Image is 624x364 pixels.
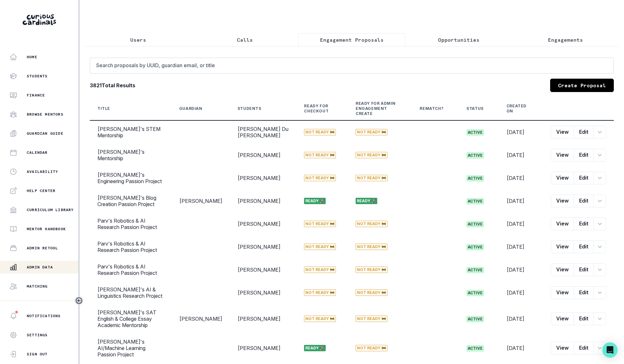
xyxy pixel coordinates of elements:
[593,126,606,139] button: row menu
[574,149,594,161] button: Edit
[90,167,172,189] td: [PERSON_NAME]'s Engineering Passion Project
[356,175,387,181] span: Not Ready 🚧
[27,188,55,193] p: Help Center
[356,198,377,204] span: Ready 🚀
[230,189,297,212] td: [PERSON_NAME]
[230,258,297,281] td: [PERSON_NAME]
[90,144,172,167] td: [PERSON_NAME]'s Mentorship
[304,152,336,158] span: Not Ready 🚧
[304,129,336,135] span: Not Ready 🚧
[438,36,479,44] p: Opportunities
[551,263,574,276] button: View
[499,167,543,189] td: [DATE]
[90,189,172,212] td: [PERSON_NAME]'s Blog Creation Passion Project
[593,312,606,325] button: row menu
[90,281,172,304] td: [PERSON_NAME]'s AI & Linguistics Research Project
[466,175,484,182] span: active
[230,333,297,363] td: [PERSON_NAME]
[466,221,484,227] span: active
[27,54,37,60] p: Home
[230,144,297,167] td: [PERSON_NAME]
[466,129,484,136] span: active
[466,290,484,296] span: active
[237,36,253,44] p: Calls
[130,36,146,44] p: Users
[499,212,543,235] td: [DATE]
[593,240,606,253] button: row menu
[27,93,45,98] p: Finance
[27,332,48,338] p: Settings
[356,316,387,322] span: Not Ready 🚧
[172,304,230,333] td: [PERSON_NAME]
[466,244,484,250] span: active
[551,149,574,161] button: View
[593,218,606,230] button: row menu
[499,304,543,333] td: [DATE]
[90,235,172,258] td: Parv's Robotics & AI Research Passion Project
[420,106,443,111] div: Rematch?
[602,342,618,358] div: Open Intercom Messenger
[27,313,61,318] p: Notifications
[593,263,606,276] button: row menu
[230,281,297,304] td: [PERSON_NAME]
[507,103,528,114] div: Created On
[90,212,172,235] td: Parv's Robotics & AI Research Passion Project
[304,244,336,250] span: Not Ready 🚧
[230,120,297,144] td: [PERSON_NAME] Du [PERSON_NAME]
[466,198,484,204] span: active
[593,286,606,299] button: row menu
[574,218,594,230] button: Edit
[574,195,594,207] button: Edit
[75,296,83,305] button: Toggle sidebar
[466,345,484,352] span: active
[499,235,543,258] td: [DATE]
[27,207,74,212] p: Curriculum Library
[574,126,594,139] button: Edit
[574,312,594,325] button: Edit
[356,221,387,227] span: Not Ready 🚧
[179,106,202,111] div: Guardian
[499,333,543,363] td: [DATE]
[90,258,172,281] td: Parv's Robotics & AI Research Passion Project
[574,342,594,354] button: Edit
[593,342,606,354] button: row menu
[550,79,614,92] a: Create Proposal
[23,14,56,25] img: Curious Cardinals Logo
[574,263,594,276] button: Edit
[466,152,484,159] span: active
[304,316,336,322] span: Not Ready 🚧
[27,150,48,155] p: Calendar
[27,131,63,136] p: Guardian Guide
[304,345,326,351] span: Ready 🚀
[230,212,297,235] td: [PERSON_NAME]
[574,240,594,253] button: Edit
[90,333,172,363] td: [PERSON_NAME]'s AI/Machine Learning Passion Project
[356,289,387,296] span: Not Ready 🚧
[499,144,543,167] td: [DATE]
[304,175,336,181] span: Not Ready 🚧
[304,103,333,114] div: Ready for Checkout
[499,281,543,304] td: [DATE]
[304,267,336,273] span: Not Ready 🚧
[304,289,336,296] span: Not Ready 🚧
[320,36,384,44] p: Engagement Proposals
[27,169,58,174] p: Availability
[172,189,230,212] td: [PERSON_NAME]
[499,258,543,281] td: [DATE]
[466,106,484,111] div: Status
[90,304,172,333] td: [PERSON_NAME]'s SAT English & College Essay Academic Mentorship
[27,352,48,357] p: Sign Out
[356,345,387,351] span: Not Ready 🚧
[551,218,574,230] button: View
[230,167,297,189] td: [PERSON_NAME]
[230,235,297,258] td: [PERSON_NAME]
[551,195,574,207] button: View
[27,226,66,232] p: Mentor Handbook
[356,244,387,250] span: Not Ready 🚧
[593,149,606,161] button: row menu
[551,342,574,354] button: View
[97,106,110,111] div: Title
[304,198,326,204] span: Ready 🚀
[238,106,261,111] div: Students
[27,74,48,79] p: Students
